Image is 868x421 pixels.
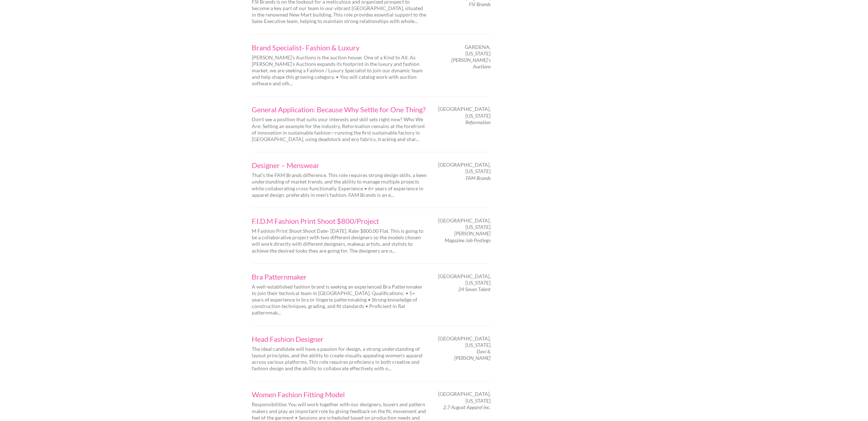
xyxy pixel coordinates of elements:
[252,346,428,372] p: The ideal candidate will have a passion for design, a strong understanding of layout principles, ...
[252,54,428,87] p: [PERSON_NAME]’s Auctions is the auction house: One of a Kind to All. As [PERSON_NAME]’s Auctions ...
[252,273,428,280] a: Bra Patternmaker
[451,57,491,69] em: [PERSON_NAME]'s Auctions
[465,119,491,125] em: Reformation
[252,335,428,343] a: Head Fashion Designer
[252,44,428,51] a: Brand Specialist- Fashion & Luxury
[440,44,491,57] span: Gardena, [US_STATE]
[466,175,491,181] em: FAM Brands
[438,391,491,404] span: [GEOGRAPHIC_DATA], [US_STATE]
[252,228,428,254] p: M Fashion Print Shoot Shoot Date- [DATE]. Rate-$800.00 Flat. This is going to be a collaborative ...
[458,286,491,292] em: 24 Seven Talent
[438,335,491,348] span: [GEOGRAPHIC_DATA], [US_STATE]
[438,106,491,119] span: [GEOGRAPHIC_DATA], [US_STATE]
[438,273,491,286] span: [GEOGRAPHIC_DATA], [US_STATE]
[252,217,428,225] a: F.I.D.M Fashion Print Shoot $800/Project
[252,162,428,169] a: Designer – Menswear
[438,217,491,230] span: [GEOGRAPHIC_DATA], [US_STATE]
[252,172,428,198] p: That's the FAM Brands difference. This role requires strong design skills, a keen understanding o...
[252,391,428,398] a: Women Fashion Fitting Model
[454,348,491,361] em: Davi & [PERSON_NAME]
[252,106,428,113] a: General Application: Because Why Settle for One Thing?
[252,116,428,142] p: Don't see a position that suits your interests and skill sets right now? Who We Are: Setting an e...
[252,284,428,316] p: A well-established fashion brand is seeking an experienced Bra Patternmaker to join their technic...
[438,162,491,175] span: [GEOGRAPHIC_DATA], [US_STATE]
[443,404,491,410] em: 2.7 August Apparel Inc.
[469,1,491,7] em: FSI Brands
[445,230,491,243] em: [PERSON_NAME] Magazine Job Postings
